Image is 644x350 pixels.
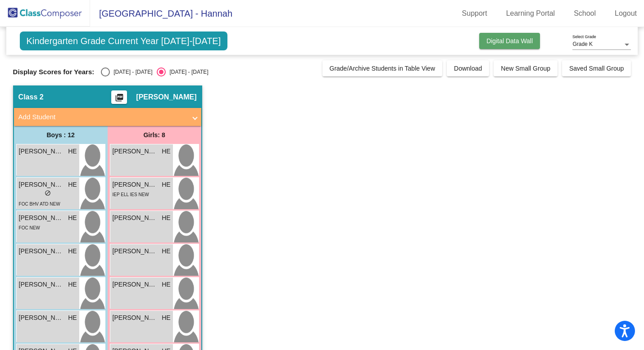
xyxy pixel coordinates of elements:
span: Display Scores for Years: [13,68,95,76]
span: HE [162,180,170,189]
span: Download [454,65,482,72]
span: HE [68,313,77,323]
span: New Small Group [501,65,550,72]
div: [DATE] - [DATE] [166,68,208,76]
div: [DATE] - [DATE] [110,68,152,76]
span: HE [162,313,170,323]
span: Saved Small Group [569,65,624,72]
span: Grade K [572,41,593,47]
span: HE [162,247,170,256]
span: [PERSON_NAME] [113,147,158,156]
button: Download [447,60,489,76]
a: Support [455,6,494,21]
span: HE [162,147,170,156]
span: do_not_disturb_alt [45,190,51,196]
span: HE [162,280,170,289]
span: [PERSON_NAME] [113,247,158,256]
button: Saved Small Group [562,60,631,76]
span: [PERSON_NAME] [19,180,64,189]
span: HE [68,247,77,256]
span: [PERSON_NAME] [19,213,64,223]
span: IEP ELL IES NEW [113,192,149,197]
span: [PERSON_NAME] [19,280,64,289]
a: Logout [608,6,644,21]
span: Digital Data Wall [486,37,533,45]
div: Girls: 8 [108,126,201,144]
span: HE [68,147,77,156]
span: [PERSON_NAME] [19,313,64,323]
span: [PERSON_NAME] [19,247,64,256]
span: Kindergarten Grade Current Year [DATE]-[DATE] [20,31,228,50]
span: [PERSON_NAME] [136,93,196,102]
span: [PERSON_NAME] [113,180,158,189]
span: [GEOGRAPHIC_DATA] - Hannah [90,6,232,21]
span: FOC NEW [19,225,40,230]
button: New Small Group [494,60,558,76]
a: School [567,6,603,21]
span: HE [68,280,77,289]
span: Class 2 [18,93,44,102]
div: Boys : 12 [14,126,108,144]
mat-expansion-panel-header: Add Student [14,108,201,126]
mat-panel-title: Add Student [18,112,186,122]
mat-radio-group: Select an option [101,67,208,76]
span: HE [68,213,77,223]
button: Grade/Archive Students in Table View [322,60,443,76]
span: Grade/Archive Students in Table View [330,65,435,72]
span: HE [68,180,77,189]
span: [PERSON_NAME] [113,213,158,223]
button: Print Students Details [111,90,127,104]
span: [PERSON_NAME] [113,280,158,289]
mat-icon: picture_as_pdf [114,93,125,106]
a: Learning Portal [499,6,562,21]
button: Digital Data Wall [479,33,540,49]
span: [PERSON_NAME] [113,313,158,323]
span: HE [162,213,170,223]
span: FOC BHV ATD NEW [19,202,60,206]
span: [PERSON_NAME] [19,147,64,156]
